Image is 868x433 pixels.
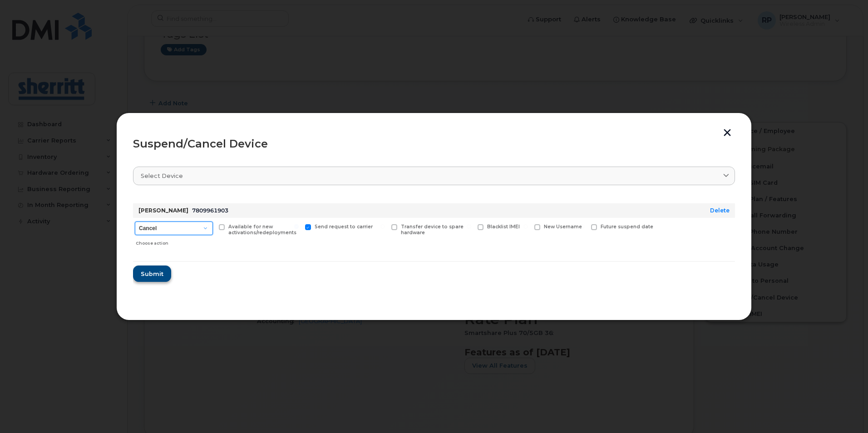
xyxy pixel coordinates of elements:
[141,270,163,278] span: Submit
[141,172,183,180] span: Select device
[467,224,471,229] input: Blacklist IMEI
[580,224,585,229] input: Future suspend date
[487,224,520,230] span: Blacklist IMEI
[544,224,582,230] span: New Username
[380,224,385,229] input: Transfer device to spare hardware
[133,138,735,149] div: Suspend/Cancel Device
[710,207,730,214] a: Delete
[601,224,653,230] span: Future suspend date
[192,207,228,214] span: 7809961903
[133,266,171,282] button: Submit
[294,224,299,229] input: Send request to carrier
[228,224,296,236] span: Available for new activations/redeployments
[133,167,735,185] a: Select device
[315,224,373,230] span: Send request to carrier
[401,224,464,236] span: Transfer device to spare hardware
[208,224,212,229] input: Available for new activations/redeployments
[136,236,213,247] div: Choose action
[523,224,528,229] input: New Username
[138,207,188,214] strong: [PERSON_NAME]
